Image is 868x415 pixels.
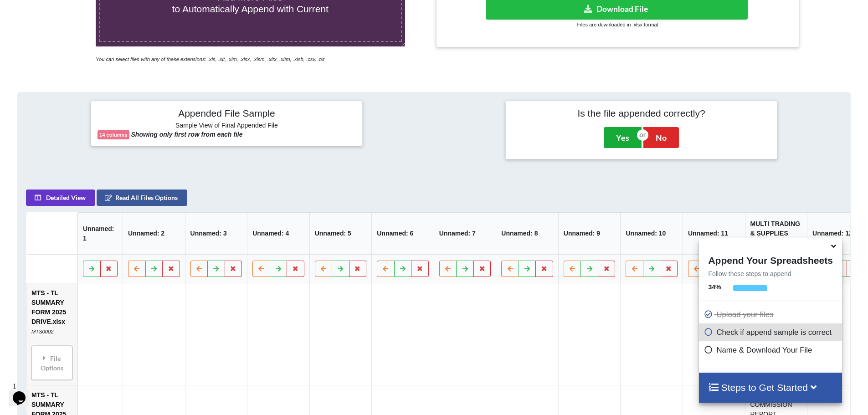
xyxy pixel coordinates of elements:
[708,382,832,393] h4: Steps to Get Started
[704,309,839,320] p: Upload your files
[704,344,839,356] p: Name & Download Your File
[26,190,95,206] button: Detailed View
[577,22,658,27] small: Files are downloaded in .xlsx format
[123,213,185,254] th: Unnamed: 2
[699,252,842,266] h4: Append Your Spreadsheets
[309,213,372,254] th: Unnamed: 5
[98,108,356,120] h4: Appended File Sample
[745,213,807,254] th: MULTI TRADING & SUPPLIES SDN BHD
[496,213,559,254] th: Unnamed: 8
[26,283,77,385] td: MTS - TL SUMMARY FORM 2025 DRIVE.xlsx
[98,122,356,131] h6: Sample View of Final Appended File
[77,213,123,254] th: Unnamed: 1
[643,127,679,148] button: No
[699,269,842,278] p: Follow these steps to append
[558,213,621,254] th: Unnamed: 9
[99,132,128,138] b: 14 columns
[34,348,70,377] div: File Options
[372,213,434,254] th: Unnamed: 6
[434,213,496,254] th: Unnamed: 7
[683,213,745,254] th: Unnamed: 11
[96,56,324,62] i: You can select files with any of these extensions: .xls, .xlt, .xlm, .xlsx, .xlsm, .xltx, .xltm, ...
[97,190,187,206] button: Read All Files Options
[512,108,770,119] h4: Is the file appended correctly?
[131,131,243,138] b: Showing only first row from each file
[185,213,247,254] th: Unnamed: 3
[9,379,38,406] iframe: chat widget
[31,329,54,334] i: MTS0002
[247,213,309,254] th: Unnamed: 4
[704,327,839,338] p: Check if append sample is correct
[621,213,683,254] th: Unnamed: 10
[604,127,642,148] button: Yes
[708,283,721,291] b: 34 %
